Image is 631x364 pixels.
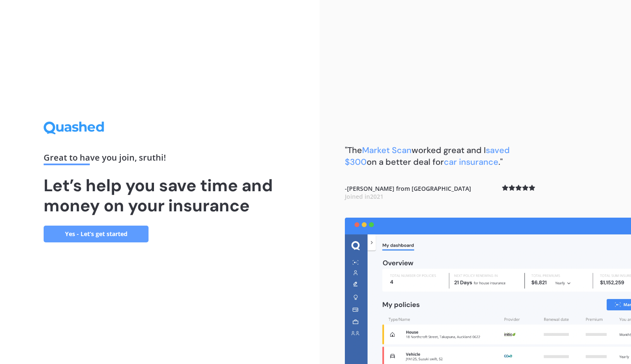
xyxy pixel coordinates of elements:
span: Market Scan [362,145,412,156]
a: Yes - Let’s get started [44,226,149,242]
span: saved $300 [345,145,510,167]
div: Great to have you join , sruthi ! [44,153,276,165]
h1: Let’s help you save time and money on your insurance [44,175,276,216]
b: "The worked great and I on a better deal for ." [345,145,510,167]
span: Joined in 2021 [345,192,383,200]
img: dashboard.webp [345,218,631,364]
span: car insurance [444,156,498,167]
b: - [PERSON_NAME] from [GEOGRAPHIC_DATA] [345,185,471,201]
